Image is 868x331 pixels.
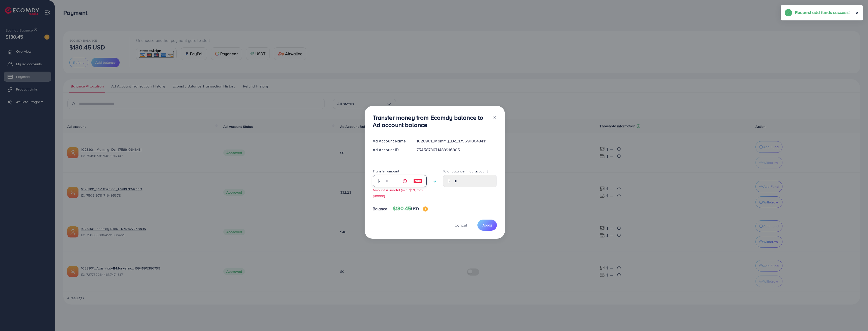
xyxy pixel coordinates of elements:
img: image [413,178,422,184]
button: Apply [477,220,497,230]
h4: $130.45 [393,205,428,212]
h5: Request add funds success! [795,9,850,16]
label: Total balance in ad account [443,169,488,174]
span: Cancel [454,222,467,228]
label: Transfer amount [373,169,399,174]
img: image [423,206,428,212]
div: 1028901_Mommy_Dc_1756910643411 [413,138,501,144]
span: Balance: [373,206,389,212]
div: 7545873671483916305 [413,147,501,153]
div: Ad Account ID [369,147,413,153]
span: USD [411,206,419,212]
span: Apply [482,223,492,228]
h3: Transfer money from Ecomdy balance to Ad account balance [373,114,489,129]
iframe: Chat [847,308,864,327]
div: Ad Account Name [369,138,413,144]
button: Cancel [448,220,473,230]
small: Amount is invalid (min: $10, max: $10000) [373,188,424,198]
